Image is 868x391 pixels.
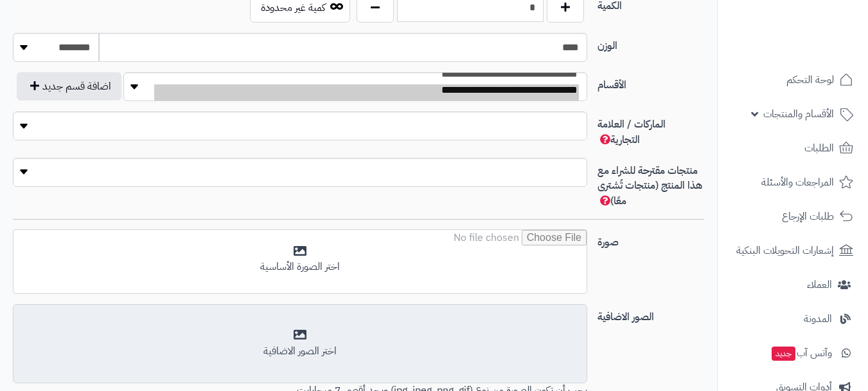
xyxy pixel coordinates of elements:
[592,72,709,93] label: الأقسام
[804,139,834,157] span: الطلبات
[763,105,834,123] span: الأقسام والمنتجات
[17,72,121,100] button: اضافة قسم جديد
[592,33,709,53] label: الوزن
[598,117,666,148] span: (اكتب بداية حرف أي كلمة لتظهر القائمة المنسدلة للاستكمال التلقائي)
[772,347,795,361] span: جديد
[770,344,832,362] span: وآتس آب
[736,242,834,260] span: إشعارات التحويلات البنكية
[725,303,860,334] a: المدونة
[592,229,709,250] label: صورة
[598,163,702,209] span: (اكتب بداية حرف أي كلمة لتظهر القائمة المنسدلة للاستكمال التلقائي)
[807,276,832,294] span: العملاء
[725,64,860,95] a: لوحة التحكم
[786,71,834,89] span: لوحة التحكم
[725,133,860,164] a: الطلبات
[804,310,832,328] span: المدونة
[725,167,860,198] a: المراجعات والأسئلة
[725,269,860,300] a: العملاء
[725,338,860,368] a: وآتس آبجديد
[725,235,860,266] a: إشعارات التحويلات البنكية
[782,207,834,225] span: طلبات الإرجاع
[761,173,834,191] span: المراجعات والأسئلة
[21,344,579,359] div: اختر الصور الاضافية
[725,201,860,232] a: طلبات الإرجاع
[592,304,709,325] label: الصور الاضافية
